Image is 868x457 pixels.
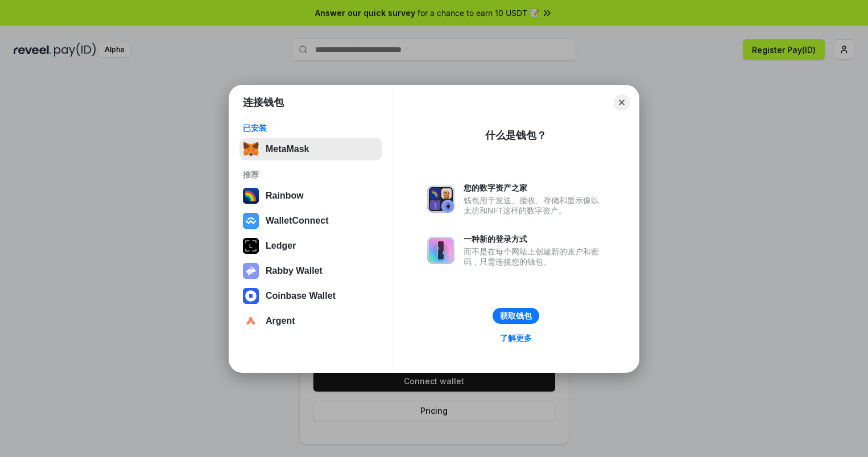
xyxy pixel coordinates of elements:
div: MetaMask [266,144,309,154]
img: svg+xml,%3Csvg%20width%3D%22120%22%20height%3D%22120%22%20viewBox%3D%220%200%20120%20120%22%20fil... [243,188,259,204]
img: svg+xml,%3Csvg%20xmlns%3D%22http%3A%2F%2Fwww.w3.org%2F2000%2Fsvg%22%20fill%3D%22none%22%20viewBox... [427,237,454,264]
button: Rainbow [239,184,382,207]
div: 了解更多 [500,333,532,343]
div: 而不是在每个网站上创建新的账户和密码，只需连接您的钱包。 [464,246,605,267]
div: 推荐 [243,170,379,180]
a: 了解更多 [493,331,539,345]
button: Argent [239,310,382,332]
div: WalletConnect [266,216,329,226]
div: 获取钱包 [500,311,532,321]
button: 获取钱包 [493,308,539,324]
button: MetaMask [239,138,382,160]
button: WalletConnect [239,209,382,232]
img: svg+xml,%3Csvg%20width%3D%2228%22%20height%3D%2228%22%20viewBox%3D%220%200%2028%2028%22%20fill%3D... [243,213,259,229]
div: 您的数字资产之家 [464,183,605,193]
button: Close [614,94,630,110]
div: Rabby Wallet [266,266,323,276]
button: Rabby Wallet [239,260,382,282]
div: 已安装 [243,123,379,133]
button: Coinbase Wallet [239,285,382,307]
div: 一种新的登录方式 [464,234,605,244]
img: svg+xml,%3Csvg%20xmlns%3D%22http%3A%2F%2Fwww.w3.org%2F2000%2Fsvg%22%20fill%3D%22none%22%20viewBox... [243,263,259,279]
div: Coinbase Wallet [266,291,336,301]
div: 钱包用于发送、接收、存储和显示像以太坊和NFT这样的数字资产。 [464,195,605,216]
h1: 连接钱包 [243,96,284,109]
img: svg+xml,%3Csvg%20width%3D%2228%22%20height%3D%2228%22%20viewBox%3D%220%200%2028%2028%22%20fill%3D... [243,288,259,304]
button: Ledger [239,234,382,257]
div: Rainbow [266,191,304,201]
div: Ledger [266,241,296,251]
img: svg+xml,%3Csvg%20width%3D%2228%22%20height%3D%2228%22%20viewBox%3D%220%200%2028%2028%22%20fill%3D... [243,313,259,329]
img: svg+xml,%3Csvg%20xmlns%3D%22http%3A%2F%2Fwww.w3.org%2F2000%2Fsvg%22%20width%3D%2228%22%20height%3... [243,238,259,254]
img: svg+xml,%3Csvg%20fill%3D%22none%22%20height%3D%2233%22%20viewBox%3D%220%200%2035%2033%22%20width%... [243,141,259,157]
div: 什么是钱包？ [485,129,547,142]
img: svg+xml,%3Csvg%20xmlns%3D%22http%3A%2F%2Fwww.w3.org%2F2000%2Fsvg%22%20fill%3D%22none%22%20viewBox... [427,186,454,213]
div: Argent [266,316,295,326]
